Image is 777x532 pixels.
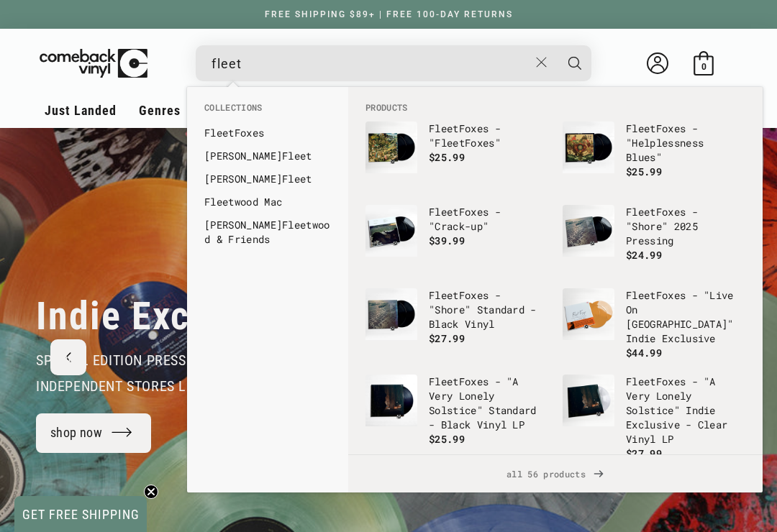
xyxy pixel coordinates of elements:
[282,172,312,185] b: Fleet
[626,121,745,165] p: Foxes - "Helplessness Blues"
[139,103,181,118] span: Genres
[282,149,312,162] b: Fleet
[197,101,338,121] li: Collections
[36,293,312,340] h2: Indie Exclusives
[365,121,417,173] img: Fleet Foxes - "Fleet Foxes"
[197,145,338,168] li: collections: Larry Fleet
[212,49,529,78] input: When autocomplete results are available use up and down arrows to review and enter to select
[197,168,338,191] li: collections: Greta Van Fleet
[348,87,763,454] div: Products
[14,496,147,532] div: GET FREE SHIPPINGClose teaser
[429,331,465,345] span: $27.99
[555,281,753,367] li: products: Fleet Foxes - "Live On Boston Harbor" Indie Exclusive
[429,205,459,219] b: Fleet
[36,352,366,395] span: special edition pressings only available from independent stores like us.
[204,149,331,163] a: [PERSON_NAME]Fleet
[563,121,745,191] a: Fleet Foxes - "Helplessness Blues" FleetFoxes - "Helplessness Blues" $25.99
[282,218,312,231] b: Fleet
[626,165,662,178] span: $25.99
[563,375,745,461] a: Fleet Foxes - "A Very Lonely Solstice" Indie Exclusive - Clear Vinyl LP FleetFoxes - "A Very Lone...
[626,288,745,346] p: Foxes - "Live On [GEOGRAPHIC_DATA]" Indie Exclusive
[563,205,614,257] img: Fleet Foxes - "Shore" 2025 Pressing
[204,172,331,186] a: [PERSON_NAME]Fleet
[563,121,614,173] img: Fleet Foxes - "Helplessness Blues"
[365,288,548,357] a: Fleet Foxes - "Shore" Standard - Black Vinyl FleetFoxes - "Shore" Standard - Black Vinyl $27.99
[365,205,417,257] img: Fleet Foxes - "Crack-up"
[348,455,763,492] a: all 56 products
[358,114,555,198] li: products: Fleet Foxes - "Fleet Foxes"
[204,126,331,140] a: FleetFoxes
[429,375,548,432] p: Foxes - "A Very Lonely Solstice" Standard - Black Vinyl LP
[250,9,527,19] a: FREE SHIPPING $89+ | FREE 100-DAY RETURNS
[555,198,753,281] li: products: Fleet Foxes - "Shore" 2025 Pressing
[365,205,548,274] a: Fleet Foxes - "Crack-up" FleetFoxes - "Crack-up" $39.99
[187,87,348,258] div: Collections
[22,507,140,522] span: GET FREE SHIPPING
[626,248,662,262] span: $24.99
[429,205,548,234] p: Foxes - "Crack-up"
[626,288,656,302] b: Fleet
[563,205,745,274] a: Fleet Foxes - "Shore" 2025 Pressing FleetFoxes - "Shore" 2025 Pressing $24.99
[429,150,465,164] span: $25.99
[365,121,548,191] a: Fleet Foxes - "Fleet Foxes" FleetFoxes - "FleetFoxes" $25.99
[197,191,338,214] li: collections: Fleetwood Mac
[36,413,151,453] a: shop now
[563,288,614,340] img: Fleet Foxes - "Live On Boston Harbor" Indie Exclusive
[529,47,555,78] button: Close
[626,375,656,388] b: Fleet
[358,101,753,114] li: Products
[429,234,465,247] span: $39.99
[626,205,745,248] p: Foxes - "Shore" 2025 Pressing
[365,375,417,426] img: Fleet Foxes - "A Very Lonely Solstice" Standard - Black Vinyl LP
[360,455,751,492] span: all 56 products
[197,214,338,251] li: collections: Mick Fleetwood & Friends
[358,281,555,364] li: products: Fleet Foxes - "Shore" Standard - Black Vinyl
[701,61,706,72] span: 0
[555,367,753,468] li: products: Fleet Foxes - "A Very Lonely Solstice" Indie Exclusive - Clear Vinyl LP
[429,121,459,135] b: Fleet
[204,126,235,139] b: Fleet
[204,195,235,208] b: Fleet
[626,205,656,219] b: Fleet
[204,218,331,247] a: [PERSON_NAME]Fleetwood & Friends
[45,103,117,118] span: Just Landed
[626,346,662,359] span: $44.99
[626,446,662,460] span: $27.99
[358,198,555,281] li: products: Fleet Foxes - "Crack-up"
[196,45,591,81] div: Search
[563,375,614,426] img: Fleet Foxes - "A Very Lonely Solstice" Indie Exclusive - Clear Vinyl LP
[557,45,593,81] button: Search
[365,375,548,446] a: Fleet Foxes - "A Very Lonely Solstice" Standard - Black Vinyl LP FleetFoxes - "A Very Lonely Sols...
[429,288,548,331] p: Foxes - "Shore" Standard - Black Vinyl
[358,367,555,454] li: products: Fleet Foxes - "A Very Lonely Solstice" Standard - Black Vinyl LP
[626,375,745,446] p: Foxes - "A Very Lonely Solstice" Indie Exclusive - Clear Vinyl LP
[204,195,331,209] a: Fleetwood Mac
[144,485,158,499] button: Close teaser
[429,288,459,302] b: Fleet
[365,288,417,340] img: Fleet Foxes - "Shore" Standard - Black Vinyl
[555,114,753,198] li: products: Fleet Foxes - "Helplessness Blues"
[435,136,465,150] b: Fleet
[197,121,338,145] li: collections: Fleet Foxes
[563,288,745,360] a: Fleet Foxes - "Live On Boston Harbor" Indie Exclusive FleetFoxes - "Live On [GEOGRAPHIC_DATA]" In...
[429,375,459,388] b: Fleet
[429,121,548,150] p: Foxes - " Foxes"
[348,454,763,492] div: View All
[626,121,656,135] b: Fleet
[429,432,465,446] span: $25.99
